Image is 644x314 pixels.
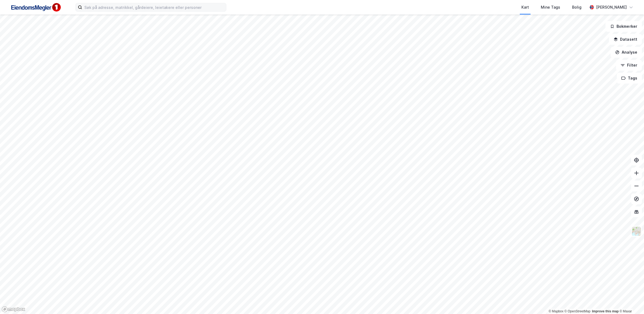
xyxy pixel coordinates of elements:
[541,4,560,11] div: Mine Tags
[596,4,627,11] div: [PERSON_NAME]
[521,4,529,11] div: Kart
[9,1,63,13] img: F4PB6Px+NJ5v8B7XTbfpPpyloAAAAASUVORK5CYII=
[572,4,581,11] div: Bolig
[617,288,644,314] div: Kontrollprogram for chat
[617,288,644,314] iframe: Chat Widget
[82,3,226,11] input: Søk på adresse, matrikkel, gårdeiere, leietakere eller personer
